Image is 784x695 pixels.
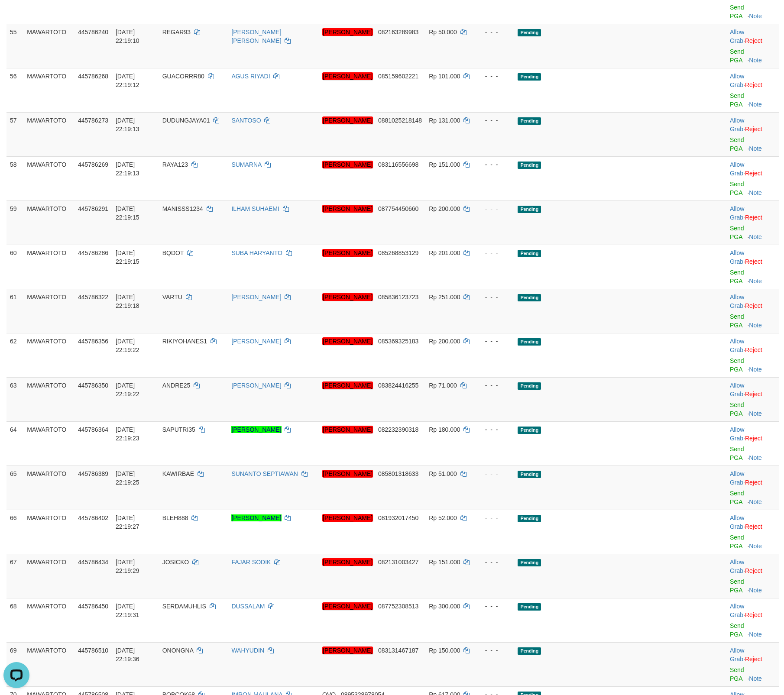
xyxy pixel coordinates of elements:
span: 445786322 [78,294,108,301]
span: Rp 200.000 [429,338,460,345]
div: - - - [478,514,511,522]
span: Pending [518,250,541,257]
td: MAWARTOTO [23,554,75,598]
span: 445786402 [78,514,108,521]
a: Reject [745,214,762,221]
span: VARTU [162,294,182,301]
span: Copy 087752308513 to clipboard [378,603,418,610]
span: ONONGNA [162,647,194,654]
span: · [730,338,745,353]
td: MAWARTOTO [23,24,75,68]
td: · [726,68,779,112]
span: Rp 151.000 [429,559,460,566]
a: Reject [745,391,762,398]
td: MAWARTOTO [23,156,75,200]
a: Allow Grab [730,205,744,221]
a: Allow Grab [730,647,744,663]
td: MAWARTOTO [23,289,75,333]
span: Copy 085836123723 to clipboard [378,294,418,301]
td: MAWARTOTO [23,68,75,112]
td: MAWARTOTO [23,421,75,465]
span: SERDAMUHLIS [162,603,206,610]
a: [PERSON_NAME] [231,382,281,389]
span: · [730,426,745,442]
span: 445786240 [78,29,108,36]
td: 68 [6,598,23,642]
span: Rp 71.000 [429,382,457,389]
em: [PERSON_NAME] [322,293,373,301]
span: Pending [518,647,541,655]
span: 445786450 [78,603,108,610]
td: 64 [6,421,23,465]
a: SANTOSO [231,117,261,124]
a: SUMARNA [231,161,261,168]
a: DUSSALAM [231,603,265,610]
a: Note [749,189,762,196]
div: - - - [478,204,511,213]
div: - - - [478,116,511,125]
em: [PERSON_NAME] [322,470,373,478]
a: Allow Grab [730,73,744,88]
span: Rp 200.000 [429,205,460,212]
span: [DATE] 22:19:12 [116,73,139,88]
span: · [730,249,745,265]
span: 445786268 [78,73,108,80]
td: MAWARTOTO [23,333,75,377]
span: Copy 082131003427 to clipboard [378,559,418,566]
a: Note [749,498,762,505]
td: MAWARTOTO [23,642,75,686]
a: Allow Grab [730,382,744,398]
em: [PERSON_NAME] [322,558,373,566]
span: Pending [518,427,541,434]
em: [PERSON_NAME] [322,161,373,168]
span: JOSICKO [162,559,189,566]
a: Allow Grab [730,426,744,442]
td: · [726,510,779,554]
span: Copy 083824416255 to clipboard [378,382,418,389]
span: · [730,161,745,177]
span: Copy 085268853129 to clipboard [378,249,418,256]
a: Note [749,278,762,284]
span: Pending [518,559,541,566]
span: · [730,73,745,88]
span: Rp 131.000 [429,117,460,124]
a: Note [749,57,762,64]
span: Pending [518,338,541,346]
td: 69 [6,642,23,686]
a: [PERSON_NAME] [231,294,281,301]
span: Rp 201.000 [429,249,460,256]
span: 445786364 [78,426,108,433]
div: - - - [478,28,511,36]
span: BLEH888 [162,514,188,521]
a: Reject [745,37,762,44]
span: ANDRE25 [162,382,191,389]
span: · [730,205,745,221]
td: 65 [6,465,23,510]
span: [DATE] 22:19:10 [116,29,139,44]
td: 67 [6,554,23,598]
em: [PERSON_NAME] [322,249,373,257]
span: 445786356 [78,338,108,345]
span: · [730,470,745,486]
a: Note [749,410,762,417]
td: 62 [6,333,23,377]
em: [PERSON_NAME] [322,381,373,389]
a: Note [749,366,762,373]
span: Pending [518,603,541,611]
a: Send PGA [730,4,744,19]
a: [PERSON_NAME] [231,514,281,521]
span: · [730,647,745,663]
span: SAPUTRI35 [162,426,195,433]
span: REGAR93 [162,29,191,36]
td: MAWARTOTO [23,510,75,554]
span: Pending [518,162,541,169]
em: [PERSON_NAME] [322,647,373,654]
em: [PERSON_NAME] [322,426,373,433]
span: · [730,117,745,133]
span: RIKIYOHANES1 [162,338,207,345]
span: · [730,559,745,574]
span: Copy 085801318633 to clipboard [378,470,418,477]
td: 57 [6,112,23,156]
span: Pending [518,29,541,36]
em: [PERSON_NAME] [322,116,373,124]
